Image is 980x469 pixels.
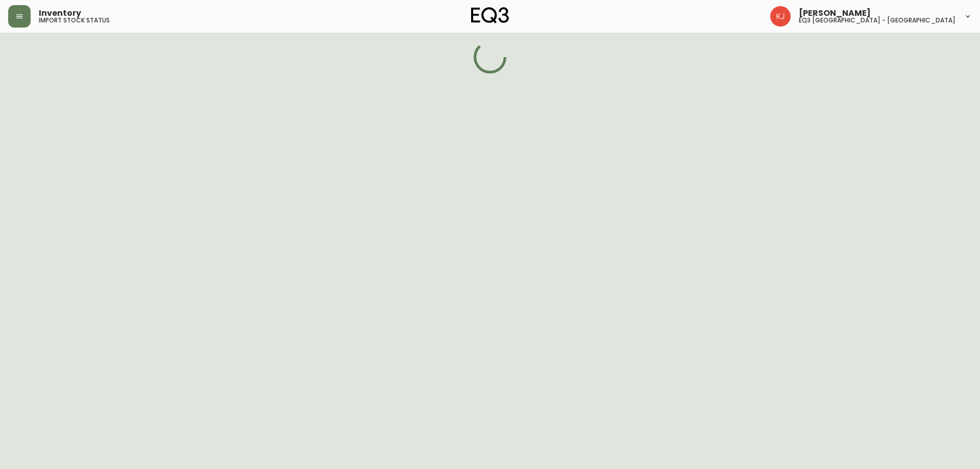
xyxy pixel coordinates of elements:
[799,17,955,23] h5: eq3 [GEOGRAPHIC_DATA] - [GEOGRAPHIC_DATA]
[471,7,509,23] img: logo
[39,17,110,23] h5: import stock status
[799,9,871,17] span: [PERSON_NAME]
[39,9,81,17] span: Inventory
[770,6,791,27] img: 24a625d34e264d2520941288c4a55f8e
